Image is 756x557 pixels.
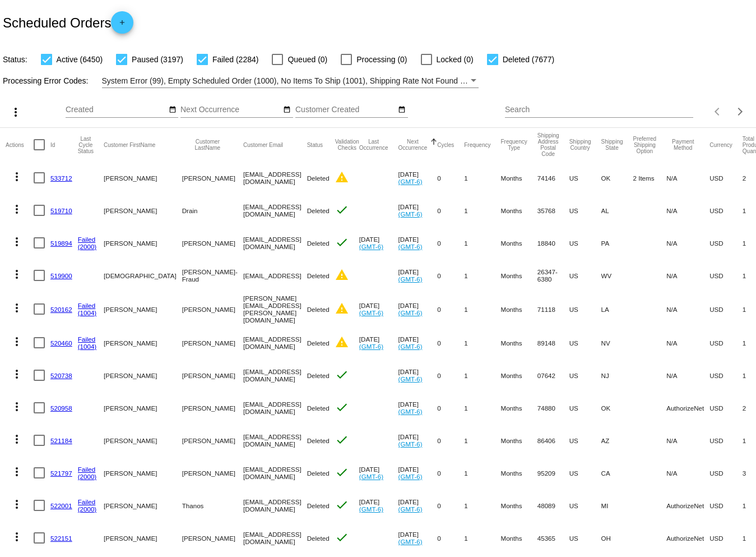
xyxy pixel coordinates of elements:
mat-cell: Months [500,162,537,194]
mat-icon: check [335,498,349,512]
button: Change sorting for PreferredShippingOption [633,136,657,154]
mat-cell: Months [500,522,537,554]
a: (GMT-6) [398,343,423,350]
mat-cell: Months [500,227,537,259]
mat-cell: 74880 [537,392,569,424]
mat-cell: USD [709,359,743,392]
span: Deleted [307,272,330,279]
a: (GMT-6) [359,243,383,250]
mat-cell: US [569,259,601,292]
mat-cell: USD [709,489,743,522]
span: Deleted [307,339,330,347]
a: (1004) [78,343,97,350]
mat-cell: [DATE] [398,259,438,292]
mat-cell: LA [601,292,633,326]
mat-cell: [PERSON_NAME] [182,292,243,326]
mat-cell: N/A [666,326,709,359]
input: Created [66,105,166,114]
mat-cell: [DATE] [398,359,438,392]
mat-icon: more_vert [10,498,24,511]
a: (GMT-6) [398,275,423,283]
a: Failed [78,335,96,343]
mat-cell: N/A [666,457,709,489]
button: Change sorting for ShippingPostcode [537,132,559,157]
mat-cell: [PERSON_NAME] [104,194,182,227]
a: Failed [78,498,96,505]
mat-cell: [DATE] [359,326,398,359]
button: Change sorting for Frequency [464,141,490,148]
mat-cell: [DATE] [398,392,438,424]
a: 522001 [50,502,72,509]
button: Change sorting for ShippingState [601,139,623,151]
mat-cell: [EMAIL_ADDRESS][DOMAIN_NAME] [243,489,307,522]
mat-cell: 1 [464,326,500,359]
a: 520738 [50,372,72,379]
mat-cell: [EMAIL_ADDRESS][DOMAIN_NAME] [243,162,307,194]
a: 520958 [50,404,72,412]
mat-cell: 48089 [537,489,569,522]
mat-icon: more_vert [10,530,24,544]
mat-icon: warning [335,268,349,282]
mat-cell: N/A [666,162,709,194]
a: Failed [78,466,96,473]
mat-cell: USD [709,259,743,292]
mat-cell: [DATE] [398,162,438,194]
mat-cell: AuthorizeNet [666,489,709,522]
mat-cell: 1 [464,194,500,227]
mat-cell: Months [500,489,537,522]
mat-cell: [PERSON_NAME] [104,359,182,392]
mat-cell: [DATE] [398,326,438,359]
mat-cell: [PERSON_NAME] [182,227,243,259]
mat-cell: USD [709,424,743,457]
mat-icon: more_vert [10,400,24,413]
span: Paused (3197) [132,53,183,66]
mat-cell: 71118 [537,292,569,326]
mat-cell: 45365 [537,522,569,554]
a: (2000) [78,243,97,250]
span: Locked (0) [437,53,474,66]
mat-cell: [PERSON_NAME] [182,392,243,424]
mat-icon: warning [335,335,349,349]
a: 521797 [50,469,72,477]
span: Deleted [307,437,330,444]
mat-cell: USD [709,194,743,227]
button: Change sorting for CustomerFirstName [104,141,155,148]
mat-cell: US [569,392,601,424]
mat-icon: date_range [283,105,291,114]
mat-cell: [DATE] [359,292,398,326]
mat-cell: [DATE] [398,292,438,326]
a: 533712 [50,174,72,182]
a: (1004) [78,309,97,316]
mat-icon: date_range [169,105,177,114]
mat-icon: more_vert [9,105,22,119]
button: Change sorting for LastOccurrenceUtc [359,139,388,151]
mat-cell: [EMAIL_ADDRESS][DOMAIN_NAME] [243,392,307,424]
mat-cell: 0 [437,489,464,522]
span: Deleted (7677) [503,53,555,66]
span: Deleted [307,372,330,379]
a: (2000) [78,473,97,480]
a: (GMT-6) [398,178,423,185]
span: Deleted [307,240,330,247]
mat-cell: [DATE] [359,489,398,522]
button: Change sorting for Cycles [437,141,454,148]
mat-cell: N/A [666,227,709,259]
mat-cell: USD [709,162,743,194]
mat-cell: USD [709,326,743,359]
button: Change sorting for CurrencyIso [709,141,732,148]
mat-cell: 1 [464,162,500,194]
mat-cell: USD [709,227,743,259]
mat-cell: [DATE] [398,227,438,259]
mat-cell: [PERSON_NAME] [104,424,182,457]
mat-cell: PA [601,227,633,259]
mat-icon: check [335,433,349,446]
a: (GMT-6) [398,210,423,218]
mat-cell: AL [601,194,633,227]
mat-cell: [EMAIL_ADDRESS][DOMAIN_NAME] [243,457,307,489]
mat-cell: Thanos [182,489,243,522]
mat-cell: Months [500,424,537,457]
a: 519900 [50,272,72,279]
mat-cell: Months [500,292,537,326]
mat-icon: more_vert [10,202,24,216]
mat-icon: date_range [398,105,406,114]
